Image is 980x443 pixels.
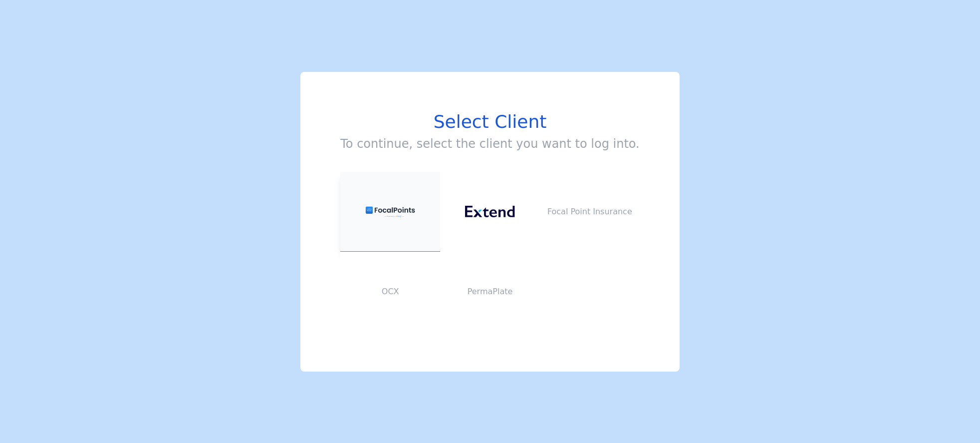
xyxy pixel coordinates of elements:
p: PermaPlate [440,286,540,298]
button: Focal Point Insurance [540,172,640,252]
p: OCX [340,286,440,298]
h1: Select Client [340,112,639,132]
button: OCX [340,252,440,332]
button: PermaPlate [440,252,540,332]
p: Focal Point Insurance [540,206,640,218]
h3: To continue, select the client you want to log into. [340,136,639,152]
